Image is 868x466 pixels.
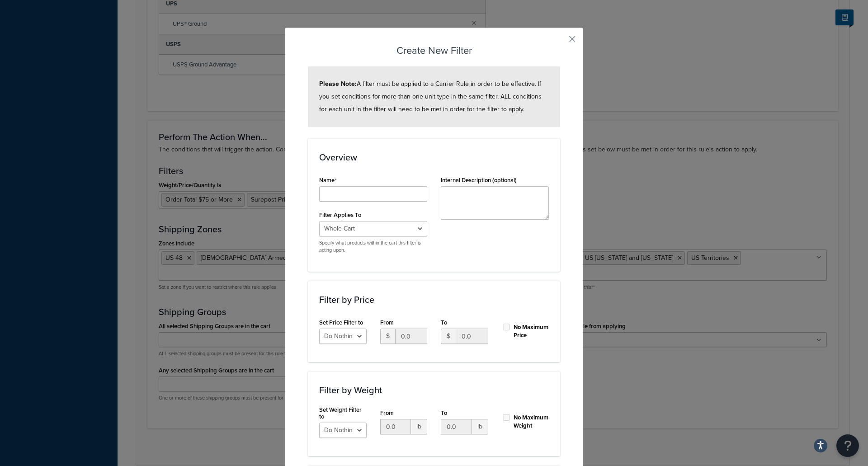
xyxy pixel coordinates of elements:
[319,295,549,305] h3: Filter by Price
[380,319,394,326] label: From
[319,79,357,89] strong: Please Note:
[411,419,427,434] span: lb
[472,419,488,434] span: lb
[319,385,549,395] h3: Filter by Weight
[319,406,367,420] label: Set Weight Filter to
[319,212,361,218] label: Filter Applies To
[319,79,542,114] span: A filter must be applied to a Carrier Rule in order to be effective. If you set conditions for mo...
[441,329,456,344] span: $
[441,177,517,184] label: Internal Description (optional)
[308,43,560,57] h3: Create New Filter
[380,410,394,416] label: From
[441,410,447,416] label: To
[380,329,395,344] span: $
[441,319,447,326] label: To
[319,152,549,162] h3: Overview
[319,319,363,326] label: Set Price Filter to
[514,414,549,430] label: No Maximum Weight
[319,240,427,254] p: Specify what products within the cart this filter is acting upon.
[514,323,549,339] label: No Maximum Price
[319,177,337,184] label: Name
